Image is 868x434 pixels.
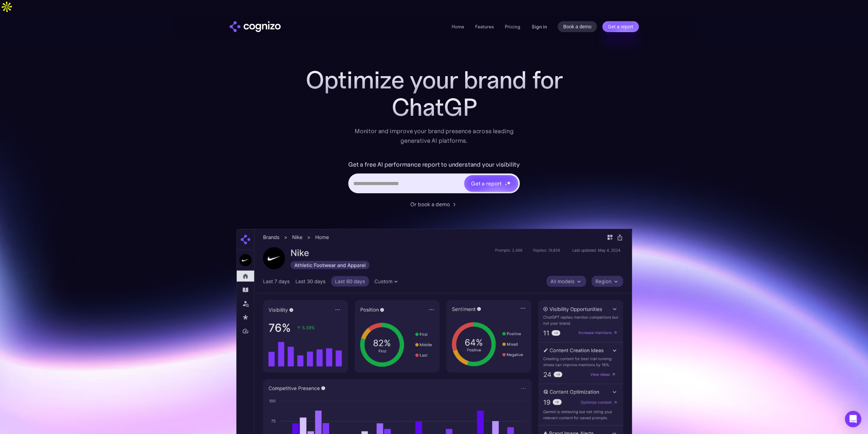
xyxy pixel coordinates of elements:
[348,159,520,170] label: Get a free AI performance report to understand your visibility
[230,21,281,32] img: cognizo logo
[298,94,571,121] div: ChatGP
[410,200,450,208] div: Or book a demo
[506,181,511,185] img: star
[348,159,520,197] form: Hero URL Input Form
[558,21,597,32] a: Book a demo
[471,179,502,187] div: Get a report
[230,21,281,32] a: home
[505,183,507,186] img: star
[410,200,458,208] a: Or book a demo
[505,24,520,30] a: Pricing
[464,174,519,192] a: Get a reportstarstarstar
[298,66,571,94] h1: Optimize your brand for
[505,181,506,182] img: star
[531,23,547,31] a: Sign in
[475,24,494,30] a: Features
[350,126,518,145] div: Monitor and improve your brand presence across leading generative AI platforms.
[602,21,639,32] a: Get a report
[845,411,861,427] div: Open Intercom Messenger
[452,24,464,30] a: Home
